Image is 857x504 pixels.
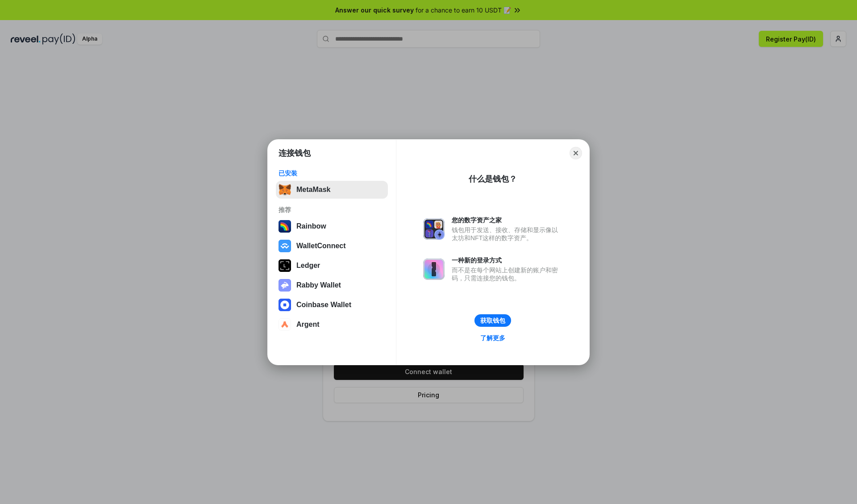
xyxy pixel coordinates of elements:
[279,318,291,331] img: svg+xml,%3Csvg%20width%3D%2228%22%20height%3D%2228%22%20viewBox%3D%220%200%2028%2028%22%20fill%3D...
[279,279,291,292] img: svg+xml,%3Csvg%20xmlns%3D%22http%3A%2F%2Fwww.w3.org%2F2000%2Fsvg%22%20fill%3D%22none%22%20viewBox...
[570,147,582,159] button: Close
[296,186,330,194] div: MetaMask
[423,218,445,240] img: svg+xml,%3Csvg%20xmlns%3D%22http%3A%2F%2Fwww.w3.org%2F2000%2Fsvg%22%20fill%3D%22none%22%20viewBox...
[452,216,562,224] div: 您的数字资产之家
[296,301,351,309] div: Coinbase Wallet
[452,266,562,282] div: 而不是在每个网站上创建新的账户和密码，只需连接您的钱包。
[279,259,291,272] img: svg+xml,%3Csvg%20xmlns%3D%22http%3A%2F%2Fwww.w3.org%2F2000%2Fsvg%22%20width%3D%2228%22%20height%3...
[279,299,291,311] img: svg+xml,%3Csvg%20width%3D%2228%22%20height%3D%2228%22%20viewBox%3D%220%200%2028%2028%22%20fill%3D...
[296,262,320,270] div: Ledger
[276,257,388,275] button: Ledger
[276,276,388,294] button: Rabby Wallet
[296,281,341,289] div: Rabby Wallet
[276,296,388,314] button: Coinbase Wallet
[279,148,311,158] h1: 连接钱包
[279,220,291,233] img: svg+xml,%3Csvg%20width%3D%22120%22%20height%3D%22120%22%20viewBox%3D%220%200%20120%20120%22%20fil...
[474,314,511,327] button: 获取钱包
[276,217,388,235] button: Rainbow
[296,321,320,329] div: Argent
[452,256,562,264] div: 一种新的登录方式
[480,317,505,325] div: 获取钱包
[423,258,445,280] img: svg+xml,%3Csvg%20xmlns%3D%22http%3A%2F%2Fwww.w3.org%2F2000%2Fsvg%22%20fill%3D%22none%22%20viewBox...
[480,334,505,342] div: 了解更多
[279,240,291,252] img: svg+xml,%3Csvg%20width%3D%2228%22%20height%3D%2228%22%20viewBox%3D%220%200%2028%2028%22%20fill%3D...
[452,226,562,242] div: 钱包用于发送、接收、存储和显示像以太坊和NFT这样的数字资产。
[279,206,385,214] div: 推荐
[475,332,511,344] a: 了解更多
[296,242,346,250] div: WalletConnect
[276,237,388,255] button: WalletConnect
[296,222,326,230] div: Rainbow
[276,181,388,199] button: MetaMask
[279,169,385,177] div: 已安装
[279,183,291,196] img: svg+xml,%3Csvg%20fill%3D%22none%22%20height%3D%2233%22%20viewBox%3D%220%200%2035%2033%22%20width%...
[276,316,388,333] button: Argent
[469,174,517,184] div: 什么是钱包？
